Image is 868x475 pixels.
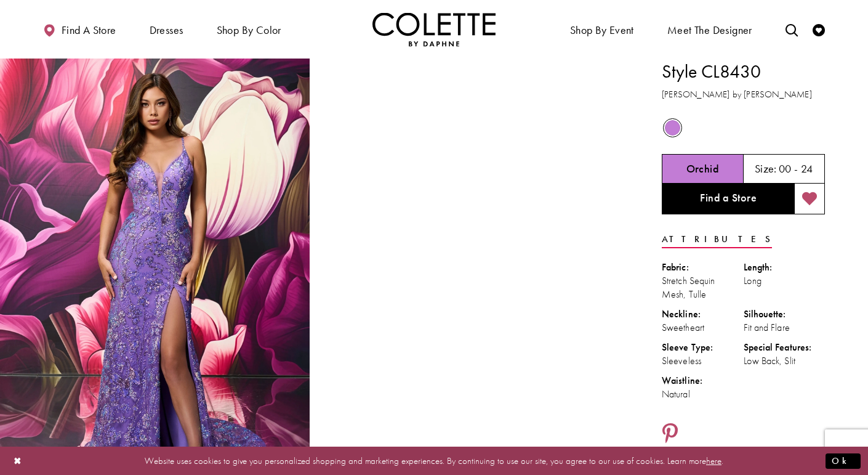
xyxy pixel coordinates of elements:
[662,59,825,84] h1: Style CL8430
[706,454,721,466] a: here
[744,261,826,274] div: Length:
[744,321,826,335] div: Fit and Flare
[744,341,826,354] div: Special Features:
[662,307,744,321] div: Neckline:
[217,24,281,36] span: Shop by color
[7,450,28,471] button: Close Dialog
[662,117,683,139] div: Orchid
[214,12,284,46] span: Shop by color
[744,274,826,288] div: Long
[662,374,744,388] div: Waistline:
[316,59,625,213] video: Style CL8430 Colette by Daphne #1 autoplay loop mute video
[372,12,496,46] a: Visit Home Page
[662,87,825,102] h3: [PERSON_NAME] by [PERSON_NAME]
[570,24,634,36] span: Shop By Event
[779,163,813,175] h5: 00 - 24
[662,274,744,301] div: Stretch Sequin Mesh, Tulle
[667,24,752,36] span: Meet the designer
[810,12,828,46] a: Check Wishlist
[662,261,744,274] div: Fabric:
[744,354,826,368] div: Low Back, Slit
[686,163,719,175] h5: Chosen color
[782,12,801,46] a: Toggle search
[744,307,826,321] div: Silhouette:
[662,388,744,401] div: Natural
[662,354,744,368] div: Sleeveless
[372,12,496,46] img: Colette by Daphne
[826,453,861,468] button: Submit Dialog
[794,184,825,214] button: Add to wishlist
[147,12,187,46] span: Dresses
[40,12,119,46] a: Find a store
[62,24,116,36] span: Find a store
[662,184,794,214] a: Find a Store
[662,341,744,354] div: Sleeve Type:
[755,161,777,176] span: Size:
[662,230,772,248] a: Attributes
[150,24,183,36] span: Dresses
[664,12,755,46] a: Meet the designer
[662,321,744,335] div: Sweetheart
[662,423,678,446] a: Share using Pinterest - Opens in new tab
[662,116,825,140] div: Product color controls state depends on size chosen
[567,12,637,46] span: Shop By Event
[89,452,779,469] p: Website uses cookies to give you personalized shopping and marketing experiences. By continuing t...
